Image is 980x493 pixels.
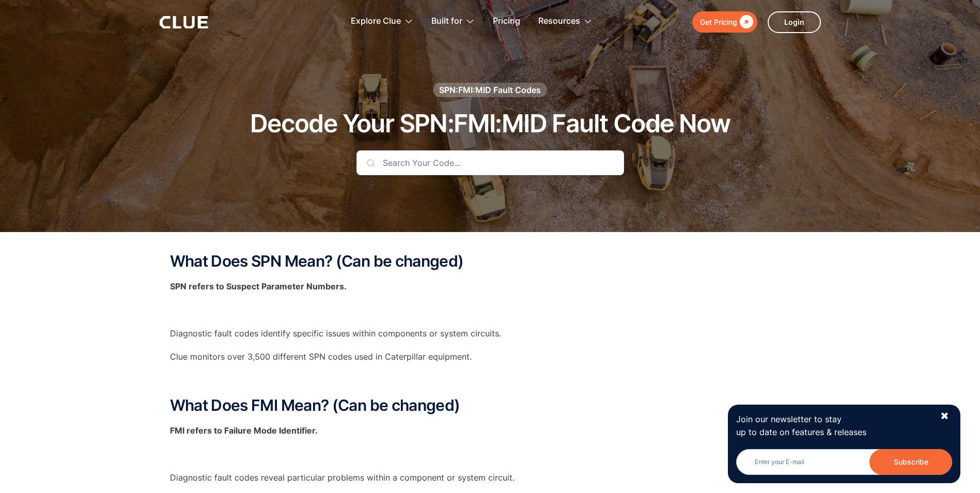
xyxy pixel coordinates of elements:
a: Get Pricing [692,11,757,33]
p: ‍ [170,374,811,387]
div: Explore Clue [351,5,413,38]
div:  [737,16,753,28]
p: Diagnostic fault codes identify specific issues within components or system circuits. [170,327,811,340]
p: Join our newsletter to stay up to date on features & releases [736,413,930,439]
div: ✖ [940,410,949,423]
p: Diagnostic fault codes reveal particular problems within a component or system circuit. [170,471,811,484]
div: SPN:FMI:MID Fault Codes [439,84,541,96]
h2: What Does FMI Mean? (Can be changed) [170,397,811,414]
a: Pricing [493,5,520,38]
p: ‍ [170,303,811,316]
strong: FMI refers to Failure Mode Identifier. [170,425,318,436]
a: Login [768,11,821,33]
div: Get Pricing [700,16,737,28]
div: Built for [431,5,462,38]
input: Enter your E-mail [736,449,952,475]
div: Resources [538,5,593,38]
h2: What Does SPN Mean? (Can be changed) [170,253,811,270]
input: Subscribe [869,449,952,475]
input: Search Your Code... [356,150,624,175]
div: Resources [538,5,580,38]
form: Newsletter [736,449,952,475]
p: ‍ [170,448,811,460]
div: Built for [431,5,475,38]
div: Explore Clue [351,5,401,38]
h1: Decode Your SPN:FMI:MID Fault Code Now [250,110,730,137]
p: Clue monitors over 3,500 different SPN codes used in Caterpillar equipment. [170,350,811,363]
strong: SPN refers to Suspect Parameter Numbers. [170,281,347,291]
